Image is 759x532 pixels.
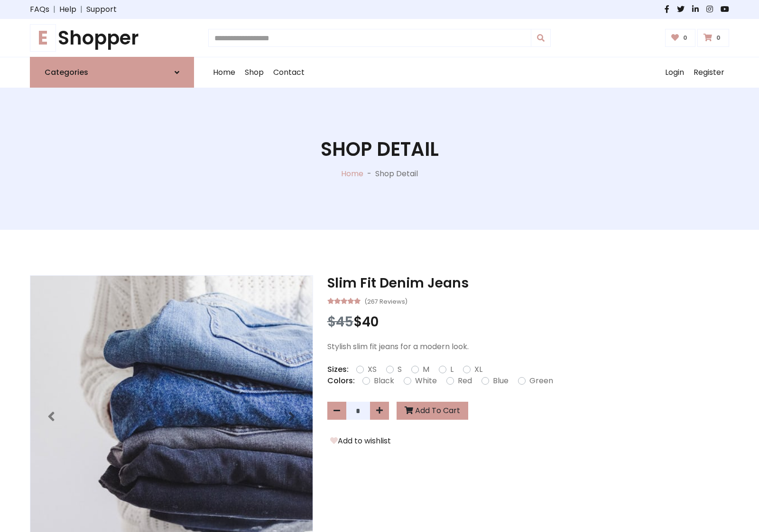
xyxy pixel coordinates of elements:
a: Help [59,4,76,15]
label: Green [529,375,553,387]
label: Black [374,375,394,387]
h3: Slim Fit Denim Jeans [327,275,729,291]
label: Red [458,375,472,387]
p: Shop Detail [375,168,418,180]
a: Shop [240,57,268,88]
label: White [415,375,437,387]
a: Home [341,168,363,179]
label: S [398,364,402,375]
p: - [363,168,375,180]
p: Colors: [327,375,355,387]
small: (267 Reviews) [364,295,407,307]
span: 40 [362,313,379,331]
label: L [450,364,454,375]
label: M [423,364,429,375]
a: Home [208,57,240,88]
span: | [76,4,86,15]
a: EShopper [30,27,194,49]
a: Support [86,4,117,15]
h1: Shop Detail [321,138,439,161]
label: XL [474,364,482,375]
a: 0 [697,29,729,47]
span: $45 [327,313,353,331]
a: 0 [665,29,696,47]
a: FAQs [30,4,49,15]
span: E [30,24,56,52]
label: XS [368,364,377,375]
h6: Categories [45,68,88,77]
p: Stylish slim fit jeans for a modern look. [327,341,729,352]
h3: $ [327,314,729,330]
label: Blue [493,375,509,387]
button: Add To Cart [397,402,468,420]
a: Contact [268,57,309,88]
a: Login [660,57,689,88]
a: Categories [30,57,194,88]
span: 0 [714,34,723,42]
span: 0 [681,34,690,42]
p: Sizes: [327,364,349,375]
a: Register [689,57,729,88]
span: | [49,4,59,15]
button: Add to wishlist [327,435,394,447]
h1: Shopper [30,27,194,49]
